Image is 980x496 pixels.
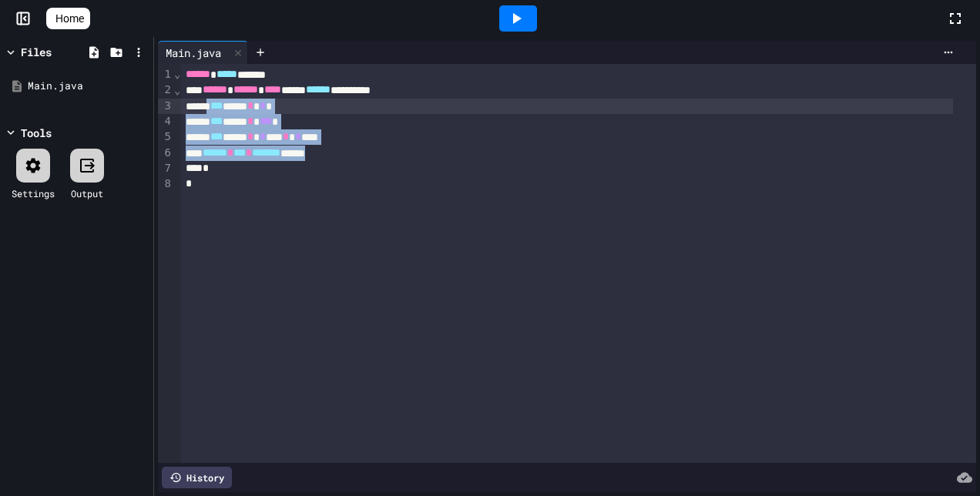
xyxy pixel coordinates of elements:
div: 2 [158,82,173,98]
div: Main.java [158,45,229,61]
div: Output [71,186,103,200]
div: Settings [12,186,55,200]
div: Main.java [158,41,248,64]
span: Fold line [173,84,181,96]
div: 8 [158,176,173,192]
div: 5 [158,129,173,145]
div: History [162,467,232,488]
span: Home [55,11,84,26]
div: 3 [158,99,173,114]
div: 7 [158,161,173,176]
span: Fold line [173,68,181,80]
a: Home [46,8,90,29]
div: Main.java [28,79,148,94]
div: Tools [21,125,52,141]
div: 1 [158,67,173,82]
div: Files [21,44,52,60]
div: 4 [158,114,173,129]
div: 6 [158,146,173,161]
